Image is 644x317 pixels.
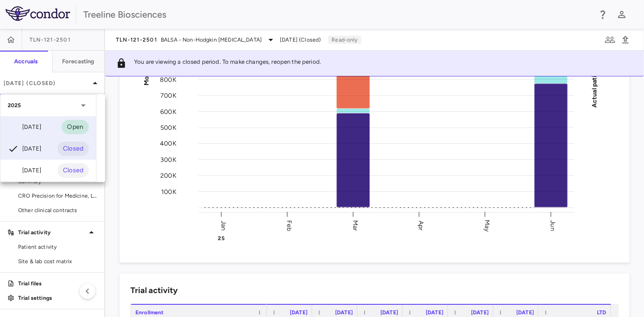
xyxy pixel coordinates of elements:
[62,122,89,132] span: Open
[8,143,41,154] div: [DATE]
[58,166,89,175] span: Closed
[8,101,21,109] p: 2025
[8,165,41,176] div: [DATE]
[8,122,41,132] div: [DATE]
[58,144,89,154] span: Closed
[0,95,96,116] div: 2025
